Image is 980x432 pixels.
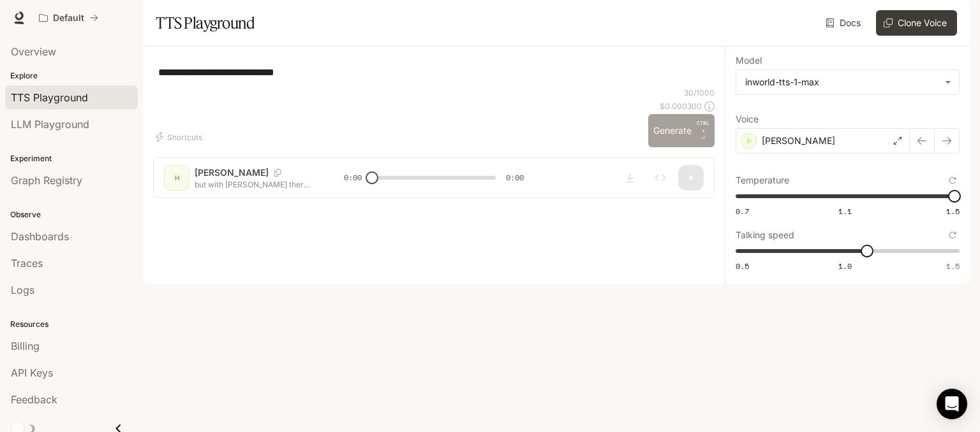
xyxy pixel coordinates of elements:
button: Reset to default [946,173,960,187]
p: $ 0.000300 [660,101,702,112]
button: All workspaces [33,5,104,31]
span: 0.7 [736,206,749,217]
p: Voice [736,115,759,124]
div: inworld-tts-1-max [736,70,959,94]
button: GenerateCTRL +⏎ [648,114,715,147]
p: Temperature [736,176,789,185]
p: Model [736,56,762,65]
button: Shortcuts [153,127,207,147]
div: inworld-tts-1-max [745,76,939,89]
span: 0.5 [736,261,749,271]
h1: TTS Playground [156,10,255,36]
span: 1.5 [946,206,960,217]
div: Open Intercom Messenger [937,389,967,419]
p: Talking speed [736,231,794,240]
span: 1.5 [946,261,960,271]
p: 30 / 1000 [684,87,715,98]
p: [PERSON_NAME] [762,134,835,147]
button: Clone Voice [876,10,957,36]
button: Reset to default [946,228,960,242]
p: Default [53,13,84,24]
span: 1.0 [838,261,852,271]
p: ⏎ [697,119,709,142]
a: Docs [823,10,866,36]
span: 1.1 [838,206,852,217]
p: CTRL + [697,119,709,134]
